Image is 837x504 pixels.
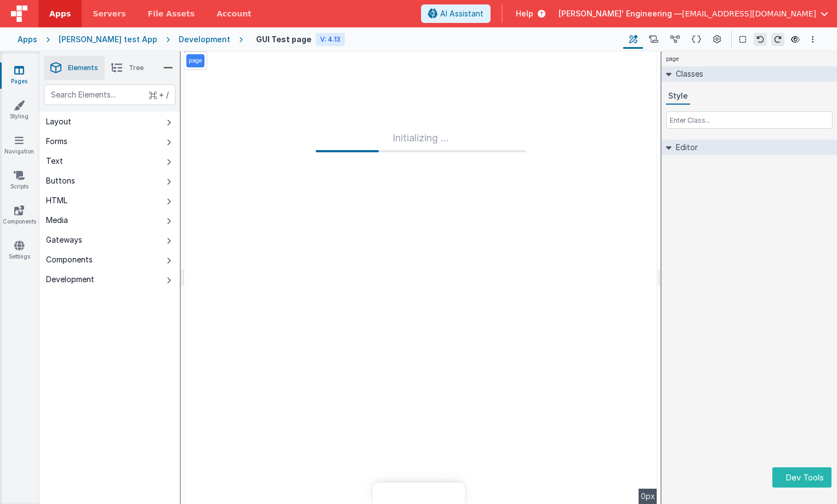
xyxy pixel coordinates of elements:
span: AI Assistant [440,8,483,19]
span: Apps [49,8,71,19]
button: HTML [39,191,180,210]
button: Gateways [39,230,180,250]
div: Initializing ... [316,130,526,152]
button: Layout [39,112,180,131]
span: Elements [68,64,98,72]
div: Gateways [46,234,82,245]
h4: page [662,51,684,66]
input: Search Elements... [44,84,175,105]
button: AI Assistant [421,4,491,23]
div: HTML [46,195,67,206]
button: Style [666,88,690,105]
h2: Classes [671,66,703,82]
button: Text [39,151,180,171]
div: Forms [46,136,67,147]
button: Dev Tools [772,467,832,488]
span: Servers [93,8,126,19]
div: Layout [46,116,71,127]
div: Text [46,156,63,167]
div: Development [179,34,230,45]
div: 0px [639,489,657,504]
span: [PERSON_NAME]' Engineering — [559,8,682,19]
h2: Editor [671,140,698,155]
div: --> [184,51,657,504]
div: Development [46,274,94,285]
div: Components [46,254,93,265]
button: Forms [39,131,180,151]
button: [PERSON_NAME]' Engineering — [EMAIL_ADDRESS][DOMAIN_NAME] [559,8,828,19]
span: + / [149,84,169,105]
div: Media [46,215,68,226]
div: [PERSON_NAME] test App [59,34,157,45]
h4: GUI Test page [256,35,311,43]
button: Buttons [39,171,180,191]
span: Tree [129,64,144,72]
div: V: 4.13 [316,33,345,46]
input: Enter Class... [666,111,833,129]
button: Development [39,270,180,289]
span: Help [516,8,533,19]
button: Media [39,210,180,230]
span: [EMAIL_ADDRESS][DOMAIN_NAME] [682,8,816,19]
span: File Assets [148,8,195,19]
button: Components [39,250,180,270]
p: page [189,56,202,65]
div: Buttons [46,175,75,186]
div: Apps [18,34,37,45]
button: Options [806,33,819,46]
